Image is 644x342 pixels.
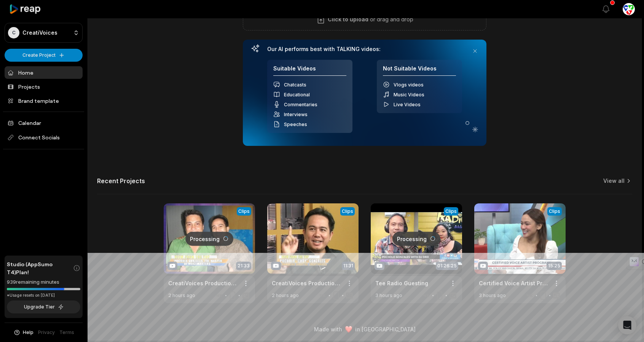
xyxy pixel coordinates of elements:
[7,292,80,298] div: *Usage resets on [DATE]
[273,65,346,76] h4: Suitable Videos
[479,279,549,287] a: Certified Voice Artist Program (CVAP) guesting PTV 4 Rise and Shine
[5,94,83,107] a: Brand template
[368,15,413,24] p: or drag and drop
[23,329,33,336] span: Help
[38,329,55,336] a: Privacy
[284,112,308,117] span: Interviews
[618,316,636,334] div: Open Intercom Messenger
[5,131,83,144] span: Connect Socials
[7,260,73,276] span: Studio (AppSumo T4) Plan!
[267,46,462,53] h3: Our AI performs best with TALKING videos:
[284,102,317,107] span: Commentaries
[394,82,424,88] span: Vlogs videos
[394,102,421,107] span: Live Videos
[394,92,424,97] span: Music Videos
[22,29,57,36] p: CreatiVoices
[5,80,83,93] a: Projects
[59,329,74,336] a: Terms
[168,279,238,287] a: CreatiVoices Productions The Best Online Recording Studio in the [GEOGRAPHIC_DATA]. Filipino Voic...
[5,117,83,129] a: Calendar
[284,92,310,97] span: Educational
[603,177,625,185] a: View all
[7,278,80,286] div: 939 remaining minutes
[375,279,428,287] a: Tee Radio Guesting
[383,65,456,76] h4: Not Suitable Videos
[97,177,145,185] h2: Recent Projects
[8,27,19,38] div: C
[328,15,368,24] span: Click to upload
[13,329,33,336] button: Help
[5,66,83,79] a: Home
[5,49,83,62] button: Create Project
[284,121,307,127] span: Speeches
[284,82,306,88] span: Chatcasts
[7,300,80,313] button: Upgrade Tier
[272,279,342,287] a: CreatiVoices Productions The Best Online Recording Studio in the [GEOGRAPHIC_DATA]. Filipino Voic...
